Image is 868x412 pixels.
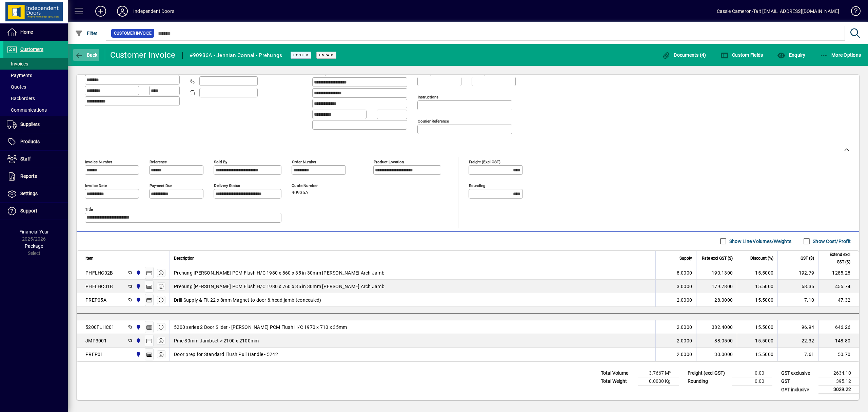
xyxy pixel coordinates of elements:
[778,377,818,386] td: GST
[778,386,818,394] td: GST inclusive
[85,297,106,303] div: PREP05A
[677,283,692,290] span: 3.0000
[677,337,692,344] span: 2.0000
[75,52,98,58] span: Back
[818,266,859,280] td: 1285.28
[174,297,321,303] span: Drill Supply & Fit 22 x 8mm Magnet to door & head jamb (concealed)
[777,52,805,58] span: Enquiry
[85,255,94,262] span: Item
[818,369,859,377] td: 2634.10
[174,255,195,262] span: Description
[701,337,733,344] div: 88.0500
[777,348,818,361] td: 7.61
[777,293,818,307] td: 7.10
[7,61,28,67] span: Invoices
[684,369,732,377] td: Freight (excl GST)
[638,377,679,386] td: 0.0000 Kg
[418,95,438,99] mat-label: Instructions
[73,27,99,39] button: Filter
[3,81,68,93] a: Quotes
[110,50,176,60] div: Customer Invoice
[818,320,859,334] td: 646.26
[292,184,332,188] span: Quote number
[90,5,112,17] button: Add
[174,269,384,276] span: Prehung [PERSON_NAME] PCM Flush H/C 1980 x 860 x 35 in 30mm [PERSON_NAME] Arch Jamb
[728,238,791,245] label: Show Line Volumes/Weights
[214,183,240,188] mat-label: Delivery status
[737,266,777,280] td: 15.5000
[701,283,733,290] div: 179.7800
[134,283,142,290] span: Cromwell Central Otago
[677,297,692,303] span: 2.0000
[214,160,227,164] mat-label: Sold by
[398,64,409,75] a: View on map
[717,6,839,17] div: Cassie Cameron-Tait [EMAIL_ADDRESS][DOMAIN_NAME]
[801,255,814,262] span: GST ($)
[701,324,733,331] div: 382.4000
[174,351,278,358] span: Door prep for Standard Flush Pull Handle - 5242
[3,70,68,81] a: Payments
[701,351,733,358] div: 30.0000
[20,46,43,52] span: Customers
[737,334,777,348] td: 15.5000
[660,49,708,61] button: Documents (4)
[702,255,733,262] span: Rate excl GST ($)
[750,255,773,262] span: Discount (%)
[721,52,763,58] span: Custom Fields
[777,266,818,280] td: 192.79
[597,369,638,377] td: Total Volume
[85,324,115,331] div: 5200FLHC01
[319,53,334,57] span: Unpaid
[3,168,68,185] a: Reports
[134,337,142,344] span: Cromwell Central Otago
[3,58,68,70] a: Invoices
[19,229,49,235] span: Financial Year
[20,121,40,127] span: Suppliers
[7,107,47,113] span: Communications
[3,203,68,220] a: Support
[7,73,32,78] span: Payments
[719,49,765,61] button: Custom Fields
[112,5,133,17] button: Profile
[818,377,859,386] td: 395.12
[374,160,404,164] mat-label: Product location
[20,156,31,162] span: Staff
[701,297,733,303] div: 28.0000
[775,49,807,61] button: Enquiry
[25,243,43,249] span: Package
[174,337,259,344] span: Pine 30mm Jambset > 2100 x 2100mm
[75,31,98,36] span: Filter
[293,53,309,57] span: Posted
[292,160,316,164] mat-label: Order number
[846,1,860,23] a: Knowledge Base
[820,52,861,58] span: More Options
[68,49,105,61] app-page-header-button: Back
[778,369,818,377] td: GST exclusive
[732,377,772,386] td: 0.00
[684,377,732,386] td: Rounding
[85,351,103,358] div: PREP01
[174,324,347,331] span: 5200 series 2 Door Slider - [PERSON_NAME] PCM Flush H/C 1970 x 710 x 35mm
[20,29,33,35] span: Home
[818,49,863,61] button: More Options
[150,160,167,164] mat-label: Reference
[3,133,68,150] a: Products
[679,255,692,262] span: Supply
[85,269,113,276] div: PHFLHC02B
[3,185,68,202] a: Settings
[418,119,449,124] mat-label: Courier Reference
[818,280,859,293] td: 455.74
[818,334,859,348] td: 148.80
[174,283,384,290] span: Prehung [PERSON_NAME] PCM Flush H/C 1980 x 760 x 35 in 30mm [PERSON_NAME] Arch Jamb
[818,293,859,307] td: 47.32
[150,183,172,188] mat-label: Payment due
[777,320,818,334] td: 96.94
[20,208,37,213] span: Support
[737,280,777,293] td: 15.5000
[677,324,692,331] span: 2.0000
[190,50,282,61] div: #90936A - Jennian Connal - Prehungs
[7,84,26,90] span: Quotes
[469,183,485,188] mat-label: Rounding
[701,269,733,276] div: 190.1300
[134,323,142,331] span: Cromwell Central Otago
